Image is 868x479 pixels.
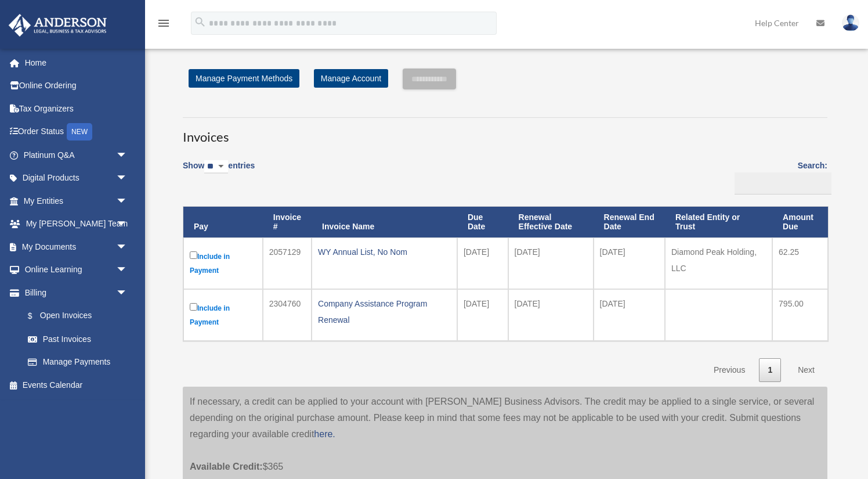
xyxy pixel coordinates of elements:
td: 2304760 [263,289,312,341]
a: menu [157,20,171,30]
a: Past Invoices [16,327,139,351]
h3: Invoices [183,117,827,146]
a: $Open Invoices [16,304,133,328]
a: Manage Account [314,69,388,88]
th: Invoice #: activate to sort column ascending [263,207,312,238]
select: Showentries [204,160,228,174]
input: Include in Payment [190,251,197,259]
th: Invoice Name: activate to sort column ascending [312,207,457,238]
a: My Entitiesarrow_drop_down [8,189,145,213]
a: 1 [759,358,781,382]
a: here. [314,429,335,439]
a: Events Calendar [8,373,145,397]
label: Show entries [183,159,255,185]
a: My [PERSON_NAME] Teamarrow_drop_down [8,213,145,236]
a: Tax Organizers [8,97,145,120]
th: Due Date: activate to sort column ascending [457,207,508,238]
span: arrow_drop_down [116,281,139,305]
a: Digital Productsarrow_drop_down [8,167,145,190]
th: Pay: activate to sort column descending [183,207,263,238]
span: arrow_drop_down [116,189,139,213]
a: Next [789,358,823,382]
p: $365 [190,442,820,475]
td: 2057129 [263,237,312,289]
th: Amount Due: activate to sort column ascending [772,207,828,238]
div: WY Annual List, No Nom [318,244,451,260]
img: User Pic [842,15,859,31]
input: Include in Payment [190,303,197,311]
td: Diamond Peak Holding, LLC [665,237,772,289]
div: Company Assistance Program Renewal [318,296,451,328]
a: Manage Payment Methods [189,69,299,88]
a: Order StatusNEW [8,120,145,144]
span: $ [34,309,40,323]
a: Home [8,51,145,74]
i: menu [157,16,171,30]
span: Available Credit: [190,462,263,471]
img: Anderson Advisors Platinum Portal [5,14,110,37]
a: Billingarrow_drop_down [8,281,139,304]
span: arrow_drop_down [116,213,139,236]
a: Online Ordering [8,74,145,98]
input: Search: [735,172,831,195]
span: arrow_drop_down [116,235,139,259]
th: Related Entity or Trust: activate to sort column ascending [665,207,772,238]
td: [DATE] [508,237,594,289]
span: arrow_drop_down [116,143,139,167]
label: Include in Payment [190,301,256,329]
td: [DATE] [457,237,508,289]
label: Search: [730,159,827,195]
a: Online Learningarrow_drop_down [8,258,145,282]
td: [DATE] [508,289,594,341]
a: Manage Payments [16,351,139,374]
a: Platinum Q&Aarrow_drop_down [8,143,145,167]
span: arrow_drop_down [116,258,139,282]
td: [DATE] [594,289,665,341]
th: Renewal End Date: activate to sort column ascending [594,207,665,238]
label: Include in Payment [190,249,256,278]
td: 62.25 [772,237,828,289]
a: My Documentsarrow_drop_down [8,235,145,258]
td: [DATE] [457,289,508,341]
div: NEW [67,123,92,141]
td: 795.00 [772,289,828,341]
td: [DATE] [594,237,665,289]
a: Previous [705,358,754,382]
i: search [194,16,207,28]
th: Renewal Effective Date: activate to sort column ascending [508,207,594,238]
span: arrow_drop_down [116,167,139,190]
